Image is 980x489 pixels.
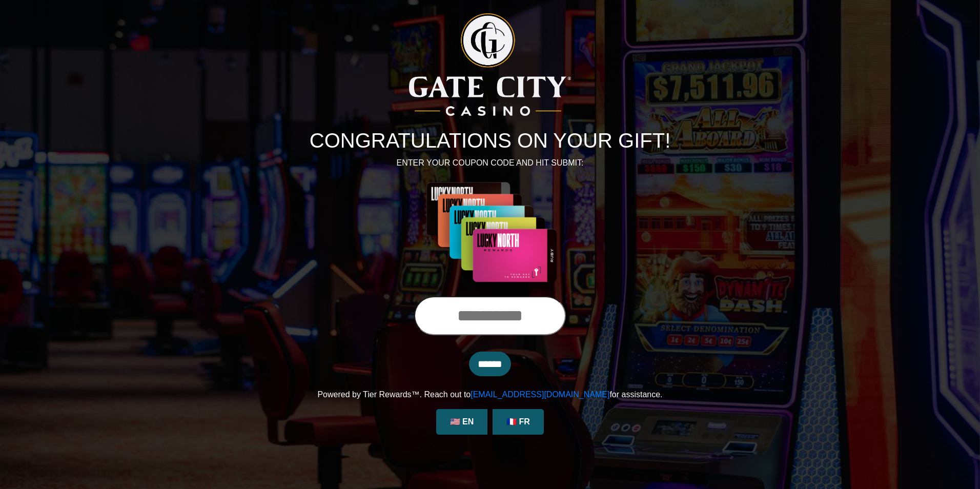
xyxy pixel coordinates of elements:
a: [EMAIL_ADDRESS][DOMAIN_NAME] [471,390,609,399]
a: 🇺🇸 EN [436,409,487,435]
a: 🇫🇷 FR [493,409,544,435]
div: Language Selection [434,409,546,435]
p: ENTER YOUR COUPON CODE AND HIT SUBMIT: [206,157,774,169]
img: Logo [409,13,571,116]
span: Powered by Tier Rewards™. Reach out to for assistance. [317,390,662,399]
h1: CONGRATULATIONS ON YOUR GIFT! [206,128,774,153]
img: Center Image [399,181,581,284]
